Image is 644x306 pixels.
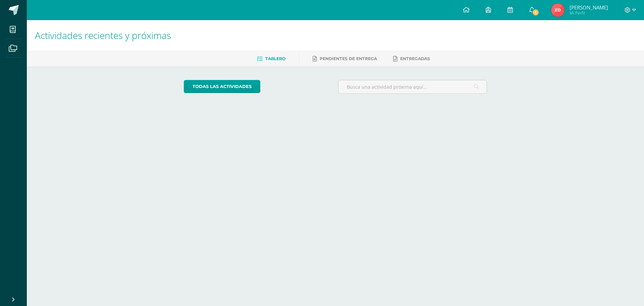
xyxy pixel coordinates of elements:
[570,4,608,11] span: [PERSON_NAME]
[313,53,377,64] a: Pendientes de entrega
[400,56,430,61] span: Entregadas
[338,80,487,93] input: Busca una actividad próxima aquí...
[35,29,171,42] span: Actividades recientes y próximas
[265,56,285,61] span: Tablero
[532,9,539,16] span: 1
[551,3,565,17] img: afcc9afa039ad5132f92e128405db37d.png
[393,53,430,64] a: Entregadas
[257,53,285,64] a: Tablero
[184,80,260,93] a: todas las Actividades
[570,10,608,16] span: Mi Perfil
[320,56,377,61] span: Pendientes de entrega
